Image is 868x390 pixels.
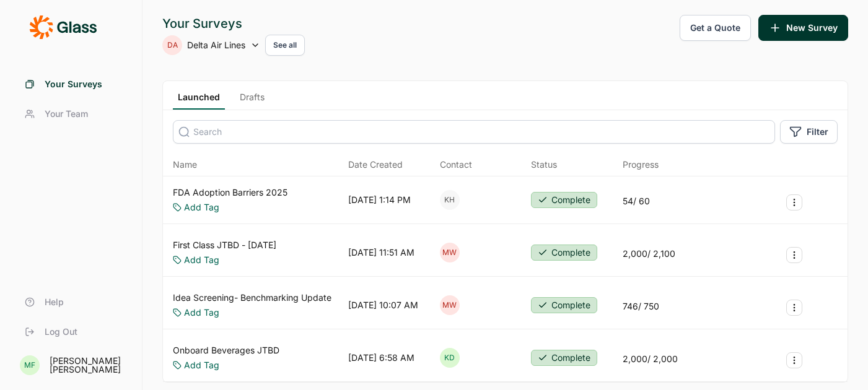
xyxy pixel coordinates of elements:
[531,158,557,171] div: Status
[680,15,751,41] button: Get a Quote
[45,296,64,308] span: Help
[348,246,414,259] div: [DATE] 11:51 AM
[440,295,460,315] div: MW
[531,350,597,366] button: Complete
[173,91,225,110] a: Launched
[184,306,219,319] a: Add Tag
[45,326,77,338] span: Log Out
[440,190,460,210] div: KH
[623,158,659,171] div: Progress
[45,78,102,90] span: Your Surveys
[20,355,40,375] div: MF
[786,194,802,210] button: Survey Actions
[184,254,219,266] a: Add Tag
[184,359,219,371] a: Add Tag
[623,248,675,260] div: 2,000 / 2,100
[440,158,472,171] div: Contact
[623,300,659,313] div: 746 / 750
[184,201,219,214] a: Add Tag
[348,299,418,311] div: [DATE] 10:07 AM
[235,91,270,110] a: Drafts
[786,352,802,368] button: Survey Actions
[786,300,802,316] button: Survey Actions
[531,192,597,208] button: Complete
[173,120,775,144] input: Search
[173,239,276,251] a: First Class JTBD - [DATE]
[623,353,678,365] div: 2,000 / 2,000
[758,15,848,41] button: New Survey
[348,352,414,364] div: [DATE] 6:58 AM
[440,348,460,368] div: KD
[162,35,182,55] div: DA
[45,108,88,120] span: Your Team
[623,195,650,207] div: 54 / 60
[50,357,127,374] div: [PERSON_NAME] [PERSON_NAME]
[162,15,305,32] div: Your Surveys
[780,120,838,144] button: Filter
[531,297,597,313] button: Complete
[187,39,245,51] span: Delta Air Lines
[807,126,828,138] span: Filter
[173,158,197,171] span: Name
[348,158,403,171] span: Date Created
[348,194,411,206] div: [DATE] 1:14 PM
[173,344,279,357] a: Onboard Beverages JTBD
[173,186,287,199] a: FDA Adoption Barriers 2025
[531,245,597,261] button: Complete
[440,243,460,262] div: MW
[265,35,305,56] button: See all
[786,247,802,263] button: Survey Actions
[173,292,331,304] a: Idea Screening- Benchmarking Update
